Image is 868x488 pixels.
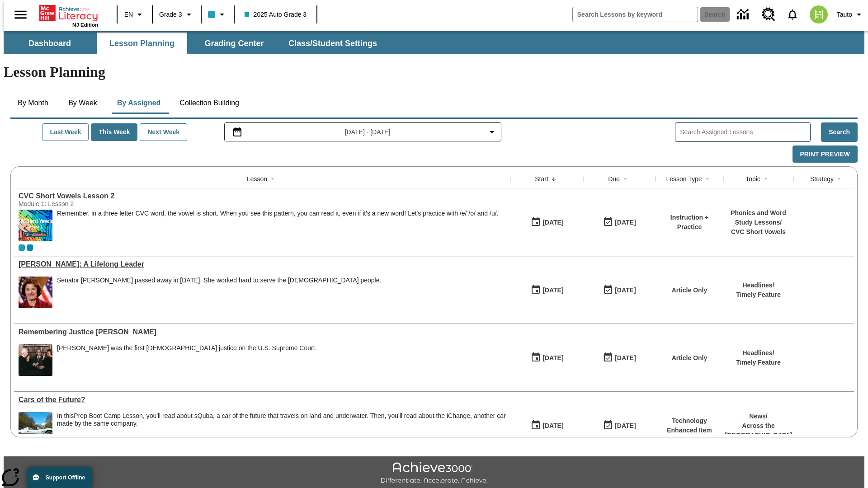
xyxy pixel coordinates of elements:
[19,192,506,200] a: CVC Short Vowels Lesson 2, Lessons
[725,412,793,421] p: News /
[542,285,563,296] div: [DATE]
[600,282,639,299] button: 08/11/25: Last day the lesson can be accessed
[666,174,702,183] div: Lesson Type
[57,344,316,352] div: [PERSON_NAME] was the first [DEMOGRAPHIC_DATA] justice on the U.S. Supreme Court.
[19,396,506,404] div: Cars of the Future?
[267,174,278,184] button: Sort
[57,412,506,444] div: In this Prep Boot Camp Lesson, you'll read about sQuba, a car of the future that travels on land ...
[728,208,789,227] p: Phonics and Word Study Lessons /
[615,420,636,432] div: [DATE]
[19,260,506,268] div: Dianne Feinstein: A Lifelong Leader
[542,352,563,364] div: [DATE]
[600,349,639,366] button: 08/11/25: Last day the lesson can be accessed
[228,127,498,137] button: Select the date range menu item
[615,352,636,364] div: [DATE]
[528,282,566,299] button: 08/11/25: First time the lesson was available
[380,462,488,485] img: Achieve3000 Differentiate Accelerate Achieve
[837,10,852,19] span: Tauto
[615,217,636,228] div: [DATE]
[4,31,864,54] div: SubNavbar
[660,416,719,435] p: Technology Enhanced Item
[725,421,793,440] p: Across the [GEOGRAPHIC_DATA]
[189,33,279,54] button: Grading Center
[110,92,168,114] button: By Assigned
[600,417,639,434] button: 08/01/26: Last day the lesson can be accessed
[548,174,559,184] button: Sort
[46,474,85,481] span: Support Offline
[821,122,858,142] button: Search
[19,277,52,308] img: Senator Dianne Feinstein of California smiles with the U.S. flag behind her.
[72,22,98,28] span: NJ Edition
[156,6,198,23] button: Grade: Grade 3, Select a grade
[247,174,267,183] div: Lesson
[736,290,781,300] p: Timely Feature
[810,5,828,23] img: avatar image
[27,244,33,251] span: OL 2025 Auto Grade 4
[57,412,506,427] testabrev: Prep Boot Camp Lesson, you'll read about sQuba, a car of the future that travels on land and unde...
[172,92,246,114] button: Collection Building
[19,210,52,241] img: CVC Short Vowels Lesson 2.
[833,6,868,23] button: Profile/Settings
[810,174,834,183] div: Strategy
[672,286,708,295] p: Article Only
[4,33,385,54] div: SubNavbar
[19,200,154,207] div: Module 1: Lesson 2
[19,396,506,404] a: Cars of the Future? , Lessons
[19,244,25,251] div: Current Class
[702,174,713,184] button: Sort
[19,192,506,200] div: CVC Short Vowels Lesson 2
[19,260,506,268] a: Dianne Feinstein: A Lifelong Leader, Lessons
[620,174,631,184] button: Sort
[19,344,52,376] img: Chief Justice Warren Burger, wearing a black robe, holds up his right hand and faces Sandra Day O...
[57,210,498,217] p: Remember, in a three letter CVC word, the vowel is short. When you see this pattern, you can read...
[245,10,307,19] span: 2025 Auto Grade 3
[660,213,719,232] p: Instruction + Practice
[736,348,781,358] p: Headlines /
[345,127,391,137] span: [DATE] - [DATE]
[57,412,506,427] div: In this
[528,214,566,231] button: 08/11/25: First time the lesson was available
[204,6,231,23] button: Class color is light blue. Change class color
[19,412,52,444] img: High-tech automobile treading water.
[39,3,98,28] div: Home
[834,174,844,184] button: Sort
[760,174,771,184] button: Sort
[60,92,105,114] button: By Week
[680,126,810,139] input: Search Assigned Lessons
[140,123,187,141] button: Next Week
[57,277,381,308] div: Senator Dianne Feinstein passed away in September 2023. She worked hard to serve the American peo...
[781,3,804,26] a: Notifications
[97,33,187,54] button: Lesson Planning
[5,33,95,54] button: Dashboard
[19,328,506,336] div: Remembering Justice O'Connor
[728,227,789,237] p: CVC Short Vowels
[159,10,182,19] span: Grade 3
[573,7,698,22] input: search field
[57,210,498,241] span: Remember, in a three letter CVC word, the vowel is short. When you see this pattern, you can read...
[736,281,781,290] p: Headlines /
[7,1,34,28] button: Open side menu
[608,174,620,183] div: Due
[42,123,89,141] button: Last Week
[736,358,781,367] p: Timely Feature
[528,417,566,434] button: 07/01/25: First time the lesson was available
[745,174,760,183] div: Topic
[535,174,548,183] div: Start
[124,10,133,19] span: EN
[281,33,384,54] button: Class/Student Settings
[120,6,149,23] button: Language: EN, Select a language
[542,420,563,432] div: [DATE]
[672,353,708,363] p: Article Only
[10,92,56,114] button: By Month
[27,467,92,488] button: Support Offline
[486,127,497,137] svg: Collapse Date Range Filter
[39,4,98,22] a: Home
[600,214,639,231] button: 08/11/25: Last day the lesson can be accessed
[57,344,316,376] div: Sandra Day O'Connor was the first female justice on the U.S. Supreme Court.
[4,64,864,80] h1: Lesson Planning
[528,349,566,366] button: 08/11/25: First time the lesson was available
[19,328,506,336] a: Remembering Justice O'Connor, Lessons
